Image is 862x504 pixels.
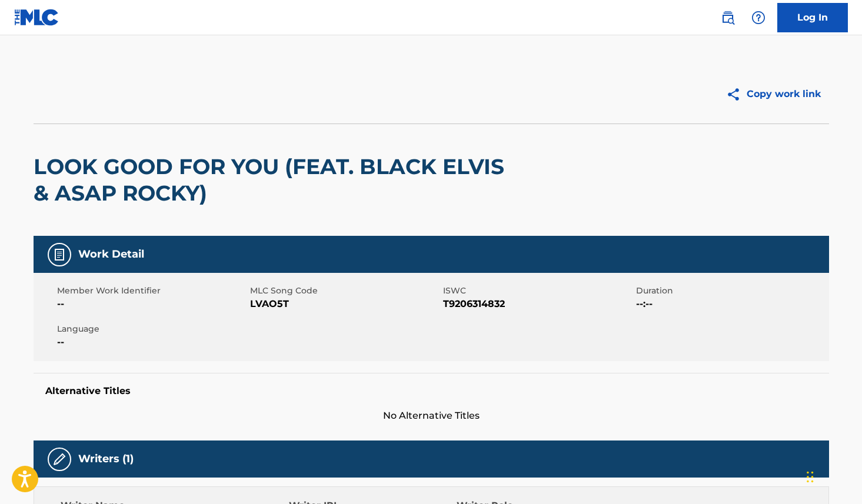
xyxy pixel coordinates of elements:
[57,323,247,335] span: Language
[803,448,862,504] iframe: Chat Widget
[78,248,144,261] h5: Work Detail
[45,385,817,397] h5: Alternative Titles
[636,297,826,311] span: --:--
[57,335,247,349] span: --
[57,285,247,297] span: Member Work Identifier
[718,79,829,109] button: Copy work link
[57,297,247,311] span: --
[751,11,766,25] img: help
[777,3,848,32] a: Log In
[443,285,633,297] span: ISWC
[726,87,747,102] img: Copy work link
[34,409,829,423] span: No Alternative Titles
[807,459,814,495] div: Drag
[716,6,740,29] a: Public Search
[14,9,59,26] img: MLC Logo
[443,297,633,311] span: T9206314832
[636,285,826,297] span: Duration
[78,452,134,466] h5: Writers (1)
[721,11,735,25] img: search
[250,285,440,297] span: MLC Song Code
[34,153,511,206] h2: LOOK GOOD FOR YOU (FEAT. BLACK ELVIS & ASAP ROCKY)
[52,248,66,262] img: Work Detail
[250,297,440,311] span: LVAO5T
[747,6,770,29] div: Help
[52,452,66,466] img: Writers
